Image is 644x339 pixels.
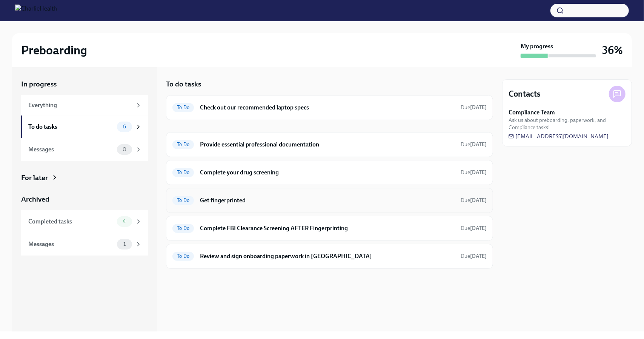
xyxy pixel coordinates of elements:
span: August 24th, 2025 08:00 [461,141,487,148]
h4: Contacts [509,88,541,100]
div: Messages [28,240,114,248]
strong: [DATE] [470,197,487,203]
span: Due [461,169,487,176]
a: Everything [21,95,148,116]
h6: Check out our recommended laptop specs [200,103,455,112]
div: Messages [28,145,114,154]
span: Due [461,225,487,231]
strong: [DATE] [470,225,487,231]
a: To DoReview and sign onboarding paperwork in [GEOGRAPHIC_DATA]Due[DATE] [172,250,487,262]
span: 1 [119,241,130,247]
strong: My progress [521,42,553,51]
span: To Do [172,197,194,203]
h6: Provide essential professional documentation [200,140,455,149]
a: To DoProvide essential professional documentationDue[DATE] [172,139,487,151]
a: Archived [21,194,148,204]
h6: Get fingerprinted [200,196,455,205]
span: To Do [172,169,194,175]
div: Completed tasks [28,217,114,226]
div: To do tasks [28,123,114,131]
h2: Preboarding [21,43,87,58]
span: To Do [172,105,194,110]
span: Due [461,253,487,259]
img: CharlieHealth [15,5,57,17]
h6: Review and sign onboarding paperwork in [GEOGRAPHIC_DATA] [200,252,455,260]
a: To DoCheck out our recommended laptop specsDue[DATE] [172,102,487,114]
span: To Do [172,253,194,259]
span: 0 [118,146,131,152]
div: For later [21,173,48,183]
span: To Do [172,225,194,231]
a: In progress [21,79,148,89]
strong: [DATE] [470,253,487,259]
a: To do tasks6 [21,116,148,138]
a: Messages0 [21,138,148,161]
strong: [DATE] [470,169,487,176]
span: 4 [118,219,131,224]
a: Completed tasks4 [21,210,148,233]
a: Messages1 [21,233,148,256]
h6: Complete FBI Clearance Screening AFTER Fingerprinting [200,224,455,233]
div: Everything [28,101,132,109]
span: Ask us about preboarding, paperwork, and Compliance tasks! [509,117,626,131]
h3: 36% [602,43,623,57]
span: August 23rd, 2025 08:00 [461,169,487,176]
a: [EMAIL_ADDRESS][DOMAIN_NAME] [509,133,609,140]
span: Due [461,197,487,203]
span: Due [461,104,487,111]
span: 6 [118,124,131,129]
a: To DoComplete your drug screeningDue[DATE] [172,166,487,179]
span: To Do [172,142,194,147]
span: August 23rd, 2025 08:00 [461,197,487,204]
a: For later [21,173,148,183]
strong: [DATE] [470,104,487,111]
span: August 26th, 2025 08:00 [461,225,487,232]
strong: Compliance Team [509,108,555,117]
a: To DoGet fingerprintedDue[DATE] [172,194,487,206]
span: Due [461,141,487,148]
h5: To do tasks [166,79,201,89]
a: To DoComplete FBI Clearance Screening AFTER FingerprintingDue[DATE] [172,222,487,234]
h6: Complete your drug screening [200,168,455,177]
strong: [DATE] [470,141,487,148]
span: August 23rd, 2025 08:00 [461,104,487,111]
span: August 28th, 2025 08:00 [461,253,487,260]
